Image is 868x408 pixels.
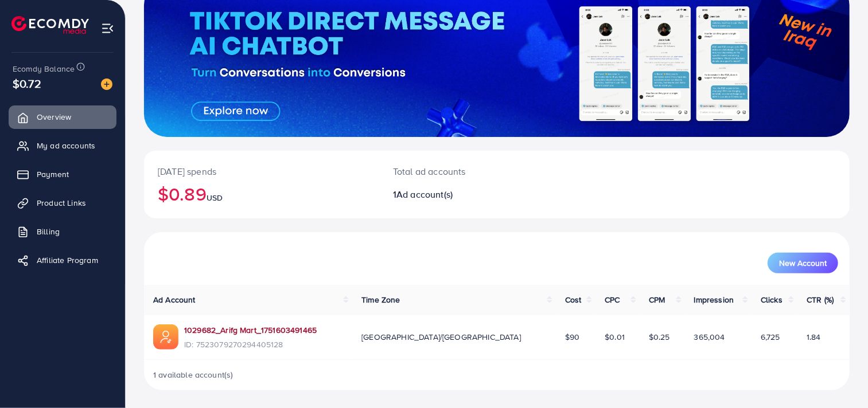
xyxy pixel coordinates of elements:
span: $0.72 [13,75,41,92]
span: $90 [565,331,579,343]
img: image [101,79,112,90]
p: Total ad accounts [393,164,542,178]
span: 6,725 [761,331,780,343]
span: Impression [694,294,734,305]
button: New Account [768,253,838,273]
span: Cost [565,294,582,305]
span: CPM [649,294,665,305]
span: CPC [605,294,620,305]
span: Payment [37,168,69,180]
a: 1029682_Arifg Mart_1751603491465 [184,324,317,336]
span: 1 available account(s) [153,369,233,380]
a: Billing [9,220,116,243]
span: Time Zone [361,294,400,305]
a: Payment [9,163,116,186]
span: Ecomdy Balance [13,63,75,74]
span: $0.01 [605,331,625,343]
span: Product Links [37,197,86,209]
span: New Account [779,259,827,267]
img: menu [101,22,114,35]
span: 365,004 [694,331,725,343]
span: Billing [37,226,60,237]
span: USD [207,192,223,203]
h2: $0.89 [158,183,365,205]
a: Overview [9,105,116,128]
span: CTR (%) [807,294,834,305]
span: Clicks [761,294,783,305]
span: Ad account(s) [396,188,453,201]
img: logo [11,16,89,34]
span: [GEOGRAPHIC_DATA]/[GEOGRAPHIC_DATA] [361,331,521,343]
iframe: Chat [819,356,859,399]
span: $0.25 [649,331,670,343]
span: My ad accounts [37,140,95,151]
img: ic-ads-acc.e4c84228.svg [153,324,178,350]
span: Affiliate Program [37,254,98,266]
a: My ad accounts [9,134,116,157]
span: ID: 7523079270294405128 [184,339,317,350]
h2: 1 [393,189,542,200]
span: Ad Account [153,294,196,305]
span: Overview [37,111,71,123]
a: Product Links [9,191,116,214]
p: [DATE] spends [158,164,365,178]
a: Affiliate Program [9,249,116,272]
span: 1.84 [807,331,821,343]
